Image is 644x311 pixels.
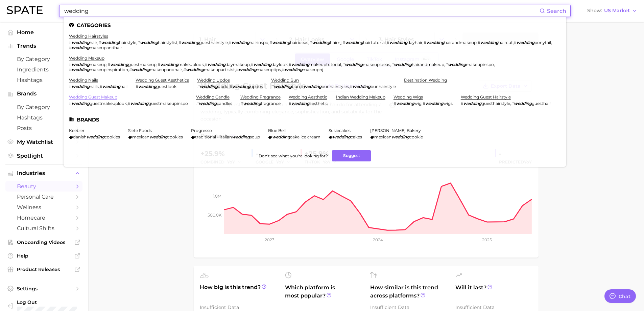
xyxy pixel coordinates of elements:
[250,134,260,139] span: soup
[90,62,106,67] span: makeup
[90,101,127,106] span: guestmakeuplook
[350,84,353,89] span: #
[511,101,514,106] span: #
[285,67,303,72] em: wedding
[240,101,243,106] span: #
[5,27,82,38] a: Home
[409,134,423,139] span: cookie
[232,84,250,89] em: wedding
[373,237,383,242] tspan: 2024
[309,101,328,106] span: aesthetic
[5,123,82,133] a: Posts
[236,67,239,72] span: #
[371,84,396,89] span: bunhairstyle
[195,134,232,139] span: traditional - italian
[5,137,82,147] a: My Watchlist
[167,134,183,139] span: cookies
[257,67,281,72] span: makeuptips
[90,45,122,50] span: makeupandhair
[304,84,321,89] em: wedding
[69,34,108,39] a: wedding hairstyles
[178,62,204,67] span: makeuplook
[17,114,71,121] span: Hashtags
[301,84,304,89] span: #
[132,134,149,139] span: mexican
[104,134,120,139] span: cookies
[196,101,199,106] span: #
[271,77,299,83] a: wedding bun
[208,62,225,67] em: wedding
[69,62,553,72] div: , , , , , , , , , , , , ,
[150,67,182,72] span: makeupandhair
[17,183,71,190] span: beauty
[225,62,250,67] span: daymakeup
[5,202,82,213] a: wellness
[17,91,71,97] span: Brands
[393,101,396,106] span: #
[5,151,82,161] a: Spotlight
[448,62,466,67] em: wedding
[423,101,425,106] span: #
[64,5,540,17] input: Search here for a brand, industry, or ingredient
[108,62,110,67] span: #
[17,194,71,200] span: personal care
[333,134,351,139] em: wedding
[178,40,181,45] span: #
[140,40,158,45] em: wedding
[205,62,208,67] span: #
[17,225,71,231] span: cultural shifts
[461,94,511,99] a: wedding guest hairstyle
[292,84,300,89] span: bun
[129,67,132,72] span: #
[534,40,551,45] span: ponytail
[17,239,71,245] span: Onboarding Videos
[197,84,200,89] span: #
[72,67,90,72] em: wedding
[156,84,176,89] span: guestlook
[128,128,152,133] a: siete foods
[69,117,561,123] li: Brands
[514,40,517,45] span: #
[351,134,362,139] span: cakes
[110,62,128,67] em: wedding
[90,67,128,72] span: makeupinspiration
[17,104,71,110] span: by Category
[342,62,345,67] span: #
[272,134,290,139] em: wedding
[353,84,371,89] em: wedding
[268,128,286,133] a: blue bell
[69,40,553,50] div: , , , , , , , , , , , ,
[7,6,43,14] img: SPATE
[90,40,97,45] span: hair
[309,40,312,45] span: #
[5,89,82,99] button: Brands
[197,84,263,89] div: ,
[478,40,480,45] span: #
[69,101,72,106] span: #
[259,153,328,158] span: Don't see what you're looking for?
[128,62,157,67] span: guestmakeup
[587,9,602,13] span: Show
[586,6,639,15] button: ShowUS Market
[5,237,82,247] a: Onboarding Videos
[5,213,82,223] a: homecare
[232,134,250,139] em: wedding
[5,192,82,202] a: personal care
[290,40,308,45] span: hairideas
[119,40,136,45] span: hairstyle
[330,40,341,45] span: hairnj
[69,22,561,28] li: Categories
[393,94,423,99] a: wedding wigs
[158,62,160,67] span: #
[158,40,177,45] span: hairstylist
[5,75,82,85] a: Hashtags
[261,101,281,106] span: fragrance
[69,67,72,72] span: #
[387,40,389,45] span: #
[191,128,212,133] a: progresso
[391,134,409,139] em: wedding
[404,77,447,83] a: destination wedding
[480,40,498,45] em: wedding
[5,223,82,234] a: cultural shifts
[218,84,229,89] span: updo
